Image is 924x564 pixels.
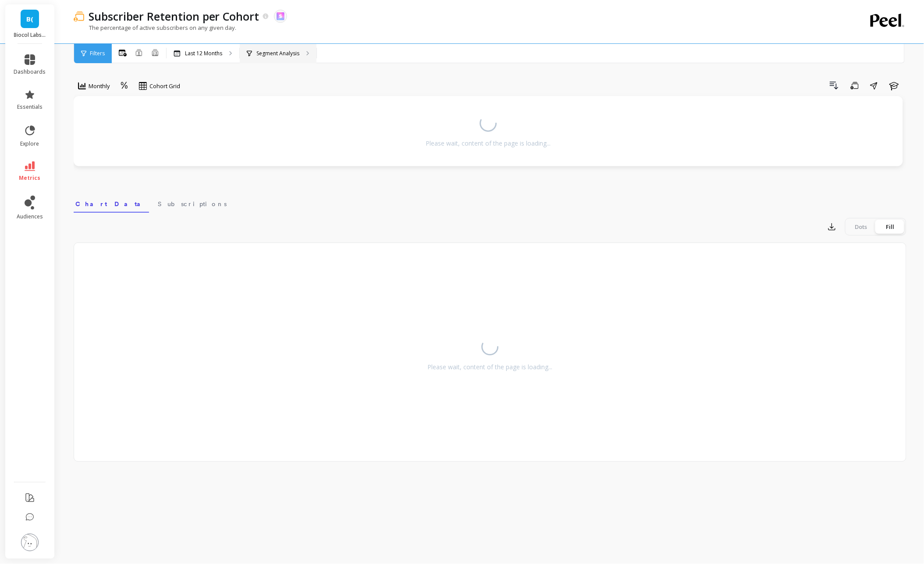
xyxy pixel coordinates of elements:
[74,11,84,21] img: header icon
[89,82,110,90] span: Monthly
[426,139,551,148] div: Please wait, content of the page is loading...
[428,363,553,371] div: Please wait, content of the page is loading...
[256,50,299,57] p: Segment Analysis
[26,14,33,24] span: B(
[74,24,236,32] p: The percentage of active subscribers on any given day.
[847,220,876,234] div: Dots
[158,200,227,208] span: Subscriptions
[14,68,46,75] span: dashboards
[74,193,906,213] nav: Tabs
[277,12,284,20] img: api.skio.svg
[75,200,147,208] span: Chart Data
[89,9,259,24] p: Subscriber Retention per Cohort
[19,175,41,182] span: metrics
[90,50,105,57] span: Filters
[185,50,222,57] p: Last 12 Months
[14,32,46,39] p: Biocol Labs (US)
[17,104,43,111] span: essentials
[149,82,180,90] span: Cohort Grid
[17,213,43,220] span: audiences
[876,220,905,234] div: Fill
[21,534,39,551] img: profile picture
[21,140,39,147] span: explore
